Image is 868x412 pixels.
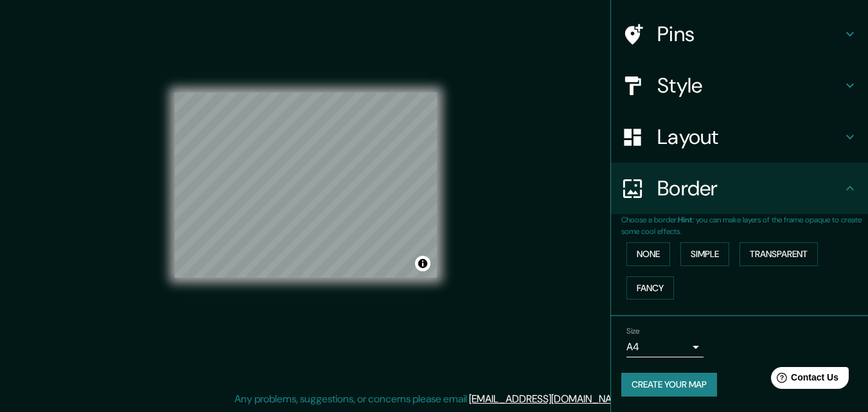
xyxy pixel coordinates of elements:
b: Hint [678,215,693,225]
div: A4 [626,337,704,357]
button: Create your map [621,373,717,397]
h4: Style [657,73,842,98]
button: Transparent [740,242,818,266]
button: Fancy [626,276,674,300]
h4: Layout [657,124,842,150]
div: Layout [611,111,868,163]
p: Choose a border. : you can make layers of the frame opaque to create some cool effects. [621,214,868,237]
div: Style [611,60,868,111]
div: Pins [611,8,868,60]
canvas: Map [175,93,437,278]
button: Simple [680,242,729,266]
p: Any problems, suggestions, or concerns please email . [235,391,630,407]
button: None [626,242,670,266]
div: Border [611,163,868,214]
label: Size [626,326,640,337]
a: [EMAIL_ADDRESS][DOMAIN_NAME] [469,392,628,406]
button: Toggle attribution [415,256,430,271]
h4: Pins [657,21,842,47]
h4: Border [657,175,842,201]
iframe: Help widget launcher [754,362,854,398]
